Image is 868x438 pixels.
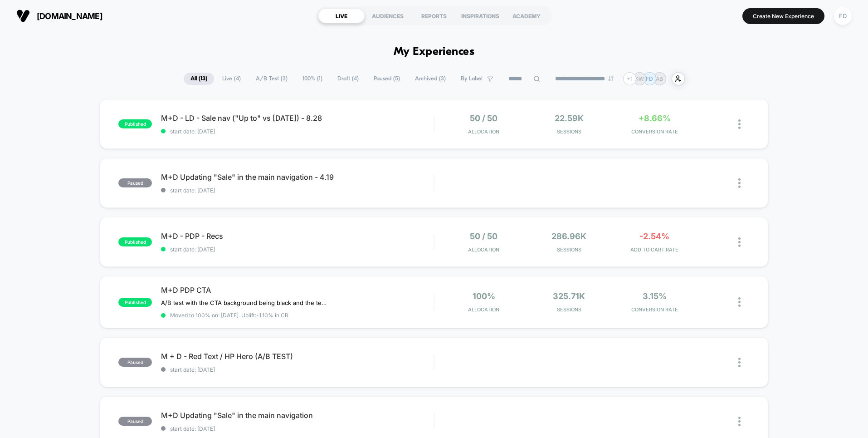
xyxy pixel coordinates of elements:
span: Allocation [468,306,499,313]
button: FD [831,7,854,25]
img: close [738,237,741,247]
span: Live ( 4 ) [215,73,248,85]
span: start date: [DATE] [161,425,434,432]
span: M+D - LD - Sale nav ("Up to" vs [DATE]) - 8.28 [161,113,434,123]
span: Allocation [468,128,499,135]
span: Sessions [529,128,610,135]
img: close [738,417,741,426]
span: published [118,119,152,128]
div: AUDIENCES [365,9,411,23]
span: -2.54% [639,231,669,241]
span: 325.71k [553,291,585,301]
img: close [738,297,741,307]
p: FD [646,75,653,82]
span: Draft ( 4 ) [331,73,366,85]
span: M+D PDP CTA [161,285,434,295]
span: start date: [DATE] [161,366,434,373]
span: M + D - Red Text / HP Hero (A/B TEST) [161,352,434,361]
div: LIVE [318,9,365,23]
img: Visually logo [16,9,30,23]
span: 50 / 50 [470,113,497,123]
span: 3.15% [643,291,667,301]
span: Paused ( 5 ) [367,73,407,85]
span: M+D Updating "Sale" in the main navigation - 4.19 [161,172,434,182]
span: Allocation [468,246,499,253]
span: ADD TO CART RATE [614,246,695,253]
span: 286.96k [551,231,586,241]
img: close [738,358,741,367]
span: 100% ( 1 ) [296,73,329,85]
span: published [118,298,152,307]
div: FD [834,7,852,25]
span: +8.66% [639,113,671,123]
p: KW [635,75,644,82]
div: ACADEMY [503,9,550,23]
span: start date: [DATE] [161,128,434,135]
div: + 1 [623,72,636,85]
p: AB [656,75,663,82]
span: 22.59k [555,113,584,123]
div: REPORTS [411,9,457,23]
span: published [118,237,152,246]
span: start date: [DATE] [161,246,434,253]
span: Sessions [529,246,610,253]
span: paused [118,358,152,367]
span: paused [118,178,152,187]
span: M+D - PDP - Recs [161,231,434,241]
span: paused [118,417,152,426]
h1: My Experiences [394,45,475,59]
button: [DOMAIN_NAME] [14,9,105,23]
span: A/B Test ( 3 ) [249,73,294,85]
span: Sessions [529,306,610,313]
span: [DOMAIN_NAME] [37,11,102,21]
span: CONVERSION RATE [614,128,695,135]
img: end [608,76,614,81]
span: CONVERSION RATE [614,306,695,313]
button: Create New Experience [742,8,824,24]
span: 50 / 50 [470,231,497,241]
img: close [738,178,741,188]
span: A/B test with the CTA background being black and the text + shopping back icon to being white. [161,299,329,306]
img: close [738,119,741,129]
span: M+D Updating "Sale" in the main navigation [161,411,434,420]
div: INSPIRATIONS [457,9,503,23]
span: By Label [461,75,483,82]
span: All ( 13 ) [184,73,214,85]
span: 100% [473,291,495,301]
span: Archived ( 3 ) [408,73,453,85]
span: Moved to 100% on: [DATE] . Uplift: -1.10% in CR [170,312,288,319]
span: start date: [DATE] [161,187,434,194]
